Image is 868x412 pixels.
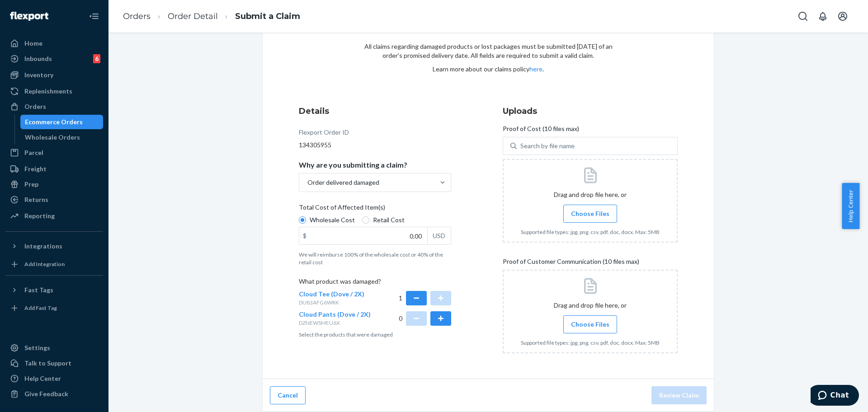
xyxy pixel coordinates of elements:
div: Help Center [24,374,61,383]
button: Review Claim [651,386,707,404]
div: Add Integration [24,260,65,268]
div: Replenishments [24,87,72,96]
a: Home [5,36,103,51]
button: Close Navigation [85,7,103,25]
div: USD [427,227,451,244]
a: Freight [5,162,103,176]
span: Choose Files [571,320,609,329]
button: Integrations [5,239,103,253]
p: Learn more about our claims policy . [364,65,613,74]
iframe: Opens a widget where you can chat to one of our agents [811,385,859,407]
input: Retail Cost [362,216,369,224]
div: Reporting [24,211,55,220]
div: 1 [399,290,452,306]
a: Prep [5,177,103,192]
span: Choose Files [571,209,609,218]
a: Inbounds6 [5,51,103,66]
a: Add Integration [5,257,103,272]
button: Give Feedback [5,387,103,401]
a: Ecommerce Orders [20,115,104,129]
button: Open Search Box [794,7,812,25]
p: Select the products that were damaged [299,331,451,338]
div: Parcel [24,148,43,157]
div: Add Fast Tag [24,304,57,312]
div: Freight [24,164,47,173]
div: Settings [24,343,50,352]
span: Retail Cost [373,215,405,225]
div: Home [24,39,42,48]
div: Fast Tags [24,286,53,295]
a: Help Center [5,371,103,386]
div: $ [299,227,310,244]
a: Reporting [5,209,103,223]
span: Total Cost of Affected Item(s) [299,203,385,215]
p: What product was damaged? [299,277,451,290]
span: Proof of Customer Communication (10 files max) [503,257,639,270]
a: Settings [5,341,103,355]
a: here [529,65,542,73]
div: Returns [24,195,48,204]
a: Inventory [5,68,103,82]
div: 134305955 [299,140,451,150]
p: All claims regarding damaged products or lost packages must be submitted [DATE] of an order’s pro... [364,42,613,60]
div: Order delivered damaged [307,178,379,187]
div: 6 [93,54,100,63]
p: DU83AFG6WRK [299,299,375,306]
a: Order Detail [168,11,218,21]
a: Replenishments [5,84,103,98]
div: Talk to Support [24,359,71,368]
a: Returns [5,192,103,207]
p: DZNEWSMEU6X [299,319,375,327]
a: Wholesale Orders [20,130,104,145]
div: Give Feedback [24,389,68,398]
div: Flexport Order ID [299,128,349,140]
a: Add Fast Tag [5,301,103,315]
input: Wholesale Cost [299,216,306,224]
div: Prep [24,180,38,189]
div: Inbounds [24,54,52,63]
p: We will reimburse 100% of the wholesale cost or 40% of the retail cost [299,251,451,266]
a: Submit a Claim [235,11,300,21]
span: Cloud Tee (Dove / 2X) [299,290,364,298]
button: Open notifications [814,7,832,25]
a: Orders [5,99,103,114]
input: $USD [299,227,427,244]
span: Proof of Cost (10 files max) [503,124,579,137]
div: Wholesale Orders [25,133,80,142]
span: Wholesale Cost [310,215,355,225]
a: Parcel [5,145,103,160]
div: Search by file name [520,141,575,150]
button: Talk to Support [5,356,103,370]
span: Cloud Pants (Dove / 2X) [299,310,371,318]
button: Open account menu [834,7,852,25]
button: Help Center [842,183,859,229]
button: Fast Tags [5,283,103,297]
ol: breadcrumbs [116,3,307,30]
h3: Uploads [503,105,678,117]
div: Inventory [24,70,53,80]
p: Why are you submitting a claim? [299,160,407,169]
div: 0 [399,310,452,327]
img: Flexport logo [10,12,48,21]
div: Integrations [24,242,62,251]
a: Orders [123,11,151,21]
div: Ecommerce Orders [25,117,83,126]
div: Orders [24,102,46,111]
button: Cancel [270,386,306,404]
h3: Details [299,105,451,117]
